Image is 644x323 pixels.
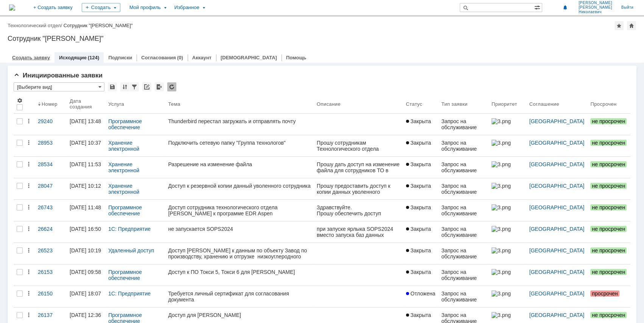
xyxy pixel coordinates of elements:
[26,312,32,318] div: Действия
[88,55,99,60] div: (124)
[38,204,64,210] div: 26743
[488,286,526,307] a: 3.png
[579,1,612,5] span: [PERSON_NAME]
[67,286,105,307] a: [DATE] 18:07
[587,114,630,135] a: не просрочен
[529,269,585,275] a: [GEOGRAPHIC_DATA]
[317,101,341,107] div: Описание
[406,140,431,146] span: Закрыта
[108,247,154,253] a: Удаленный доступ
[403,243,439,264] a: Закрыта
[529,183,585,189] a: [GEOGRAPHIC_DATA]
[26,161,32,167] div: Действия
[403,178,439,199] a: Закрыта
[38,183,64,189] div: 28047
[438,200,488,221] a: Запрос на обслуживание
[142,82,151,91] div: Скопировать ссылку на список
[26,204,32,210] div: Действия
[488,94,526,114] th: Приоритет
[534,3,542,11] span: Расширенный поиск
[492,161,510,167] img: 3.png
[35,94,67,114] th: Номер
[165,178,314,199] a: Доступ к резервной копии данный уволенного сотрудника
[403,135,439,156] a: Закрыта
[403,94,439,114] th: Статус
[579,10,612,14] span: Николаевич
[590,101,616,107] div: Просрочен
[492,204,510,210] img: 3.png
[168,101,180,107] div: Тема
[38,247,64,253] div: 26523
[35,178,67,199] a: 28047
[438,178,488,199] a: Запрос на обслуживание
[441,140,485,152] div: Запрос на обслуживание
[492,183,510,189] img: 3.png
[165,286,314,307] a: Требуется личный сертификат для согласования документа
[82,3,120,12] div: Создать
[441,161,485,173] div: Запрос на обслуживание
[529,291,585,297] a: [GEOGRAPHIC_DATA]
[38,118,64,124] div: 29240
[488,178,526,199] a: 3.png
[38,269,64,275] div: 26153
[38,140,64,146] div: 28953
[441,247,485,260] div: Запрос на обслуживание
[141,55,176,60] a: Согласования
[177,55,183,60] div: (0)
[70,269,101,275] div: [DATE] 09:58
[438,243,488,264] a: Запрос на обслуживание
[17,97,23,104] span: Настройки
[403,200,439,221] a: Закрыта
[627,21,636,30] div: Сделать домашней страницей
[26,269,32,275] div: Действия
[9,5,15,11] img: logo
[70,226,101,232] div: [DATE] 16:50
[406,183,431,189] span: Закрыта
[590,291,619,297] span: просрочен
[529,101,559,107] div: Соглашение
[590,161,627,167] span: не просрочен
[42,101,58,107] div: Номер
[441,183,485,195] div: Запрос на обслуживание
[529,204,585,210] a: [GEOGRAPHIC_DATA]
[488,243,526,264] a: 3.png
[590,226,627,232] span: не просрочен
[165,157,314,178] a: Разрешение на изменение файла
[67,264,105,286] a: [DATE] 09:58
[406,312,431,318] span: Закрыта
[35,114,67,135] a: 29240
[406,118,431,124] span: Закрыта
[492,312,510,318] img: 3.png
[438,264,488,286] a: Запрос на обслуживание
[441,118,485,130] div: Запрос на обслуживание
[155,82,164,91] div: Экспорт списка
[35,286,67,307] a: 26150
[35,135,67,156] a: 28953
[441,291,485,303] div: Запрос на обслуживание
[38,161,64,167] div: 28534
[108,101,124,107] div: Услуга
[8,23,64,28] div: /
[590,204,627,210] span: не просрочен
[438,286,488,307] a: Запрос на обслуживание
[529,247,585,253] a: [GEOGRAPHIC_DATA]
[108,82,117,91] div: Сохранить вид
[67,200,105,221] a: [DATE] 11:48
[168,140,311,146] div: Подключить сетевую папку "Группа технологов"
[26,291,32,297] div: Действия
[35,221,67,243] a: 26624
[529,161,585,167] a: [GEOGRAPHIC_DATA]
[168,247,311,260] div: Доступ [PERSON_NAME] к данным по объекту Завод по производству, хранению и отгрузке низкоуглеродн...
[165,221,314,243] a: не запускается SOPS2024
[403,221,439,243] a: Закрыта
[70,183,101,189] div: [DATE] 10:12
[587,200,630,221] a: не просрочен
[590,269,627,275] span: не просрочен
[108,204,143,216] a: Программное обеспечение
[64,23,133,28] div: Сотрудник "[PERSON_NAME]"
[492,291,510,297] img: 3.png
[108,140,141,158] a: Хранение электронной информации
[438,221,488,243] a: Запрос на обслуживание
[120,82,129,91] div: Сортировка...
[108,161,141,179] a: Хранение электронной информации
